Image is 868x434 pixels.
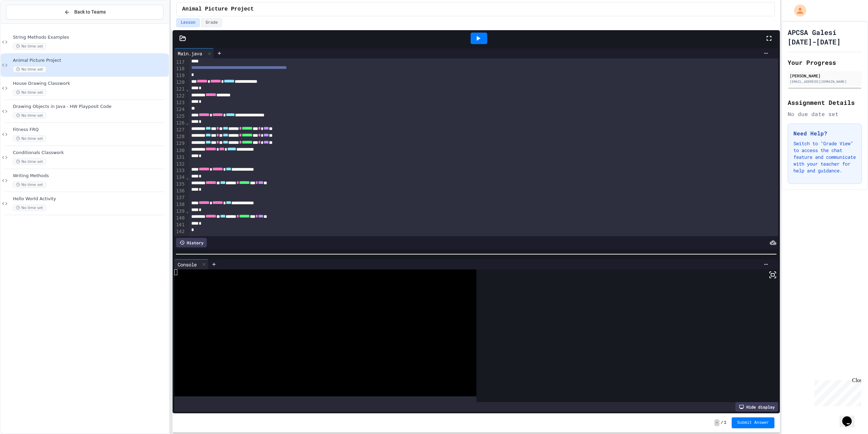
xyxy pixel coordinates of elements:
[174,72,185,79] div: 119
[812,377,861,406] iframe: chat widget
[174,261,200,268] div: Console
[174,154,185,161] div: 131
[174,65,185,72] div: 118
[13,135,46,142] span: No time set
[13,205,46,211] span: No time set
[793,140,856,174] p: Switch to "Grade View" to access the chat feature and communicate with your teacher for help and ...
[788,27,862,46] h1: APCSA Galesi [DATE]-[DATE]
[176,238,207,247] div: History
[13,81,167,87] span: House Drawing Classwork
[13,89,46,96] span: No time set
[174,194,185,201] div: 137
[13,104,167,110] span: Drawing Objects in Java - HW Playposit Code
[174,188,185,194] div: 136
[13,35,167,40] span: String Methods Examples
[185,87,189,92] span: Fold line
[174,174,185,181] div: 134
[3,3,47,43] div: Chat with us now!Close
[185,175,189,180] span: Fold line
[174,86,185,93] div: 121
[13,182,46,188] span: No time set
[174,79,185,86] div: 120
[13,173,167,179] span: Writing Methods
[201,18,222,27] button: Grade
[13,150,167,156] span: Conditionals Classwork
[174,120,185,127] div: 126
[732,417,774,428] button: Submit Answer
[788,110,862,118] div: No due date set
[174,259,209,269] div: Console
[13,158,46,165] span: No time set
[724,420,726,426] span: 1
[788,58,862,67] h2: Your Progress
[787,3,808,18] div: My Account
[174,106,185,113] div: 124
[13,127,167,133] span: Fitness FRQ
[840,407,861,427] iframe: chat widget
[174,127,185,133] div: 127
[174,161,185,168] div: 132
[6,5,163,19] button: Back to Teams
[793,129,856,137] h3: Need Help?
[74,8,106,16] span: Back to Teams
[182,5,254,13] span: Animal Picture Project
[185,120,189,126] span: Fold line
[790,79,860,84] div: [EMAIL_ADDRESS][DOMAIN_NAME]
[176,18,200,27] button: Lesson
[174,133,185,140] div: 128
[790,73,860,79] div: [PERSON_NAME]
[174,93,185,99] div: 122
[13,112,46,119] span: No time set
[174,167,185,174] div: 133
[714,419,719,426] span: -
[174,215,185,222] div: 140
[174,208,185,215] div: 139
[174,113,185,120] div: 125
[174,201,185,208] div: 138
[13,58,167,63] span: Animal Picture Project
[13,66,46,73] span: No time set
[174,48,214,58] div: Main.java
[174,222,185,228] div: 141
[174,99,185,106] div: 123
[174,59,185,66] div: 117
[174,181,185,188] div: 135
[174,140,185,147] div: 129
[174,147,185,154] div: 130
[174,228,185,235] div: 142
[13,43,46,50] span: No time set
[185,208,189,214] span: Fold line
[735,402,778,412] div: Hide display
[788,98,862,107] h2: Assignment Details
[174,50,205,57] div: Main.java
[13,196,167,202] span: Hello World Activity
[737,420,769,426] span: Submit Answer
[721,420,723,426] span: /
